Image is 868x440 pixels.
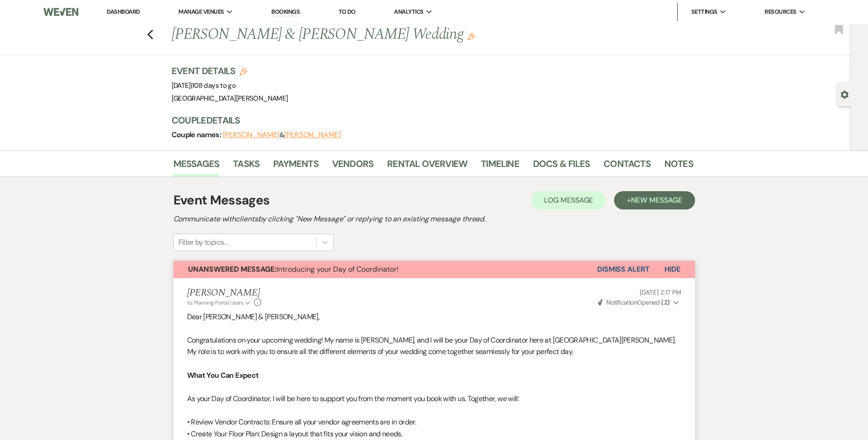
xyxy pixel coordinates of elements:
h3: Couple Details [172,114,684,127]
a: Vendors [332,156,373,177]
button: Hide [650,261,695,278]
span: Settings [691,7,717,16]
span: 108 days to go [192,81,236,90]
a: Contacts [604,156,651,177]
span: | [191,81,236,90]
strong: ( 2 ) [661,298,669,306]
strong: Unanswered Message: [188,264,276,274]
span: & [223,130,341,140]
span: Opened [598,298,670,306]
a: Rental Overview [387,156,467,177]
a: Tasks [233,156,259,177]
button: Unanswered Message:Introducing your Day of Coordinator! [173,261,597,278]
a: Notes [664,156,693,177]
span: Couple names: [172,130,223,140]
span: Notification [606,298,637,306]
span: [GEOGRAPHIC_DATA][PERSON_NAME] [172,94,288,103]
span: Hide [664,264,680,274]
span: Analytics [394,7,423,16]
button: Edit [468,32,475,40]
button: to: Planning Portal Users [187,299,252,307]
h1: [PERSON_NAME] & [PERSON_NAME] Wedding [172,24,582,46]
a: Docs & Files [533,156,590,177]
h3: Event Details [172,64,288,77]
div: Filter by topics... [178,237,227,248]
button: Open lead details [841,90,849,98]
span: As your Day of Coordinator, I will be here to support you from the moment you book with us. Toget... [187,394,519,403]
span: Log Message [544,195,593,205]
a: Timeline [481,156,519,177]
span: Congratulations on your upcoming wedding! My name is [PERSON_NAME], and I will be your Day of Coo... [187,335,676,357]
h5: [PERSON_NAME] [187,287,262,299]
h2: Communicate with clients by clicking "New Message" or replying to an existing message thread. [173,214,695,225]
span: to: Planning Portal Users [187,299,243,306]
span: Introducing your Day of Coordinator! [188,264,399,274]
span: Resources [765,7,796,16]
img: Weven Logo [43,2,78,21]
button: Dismiss Alert [597,261,650,278]
a: Messages [173,156,220,177]
span: Dear [PERSON_NAME] & [PERSON_NAME], [187,312,320,322]
strong: What You Can Expect [187,370,259,380]
span: [DATE] [172,81,236,90]
a: Dashboard [107,8,140,16]
h1: Event Messages [173,191,270,210]
button: Log Message [531,191,606,209]
a: To Do [339,8,356,16]
button: [PERSON_NAME] [284,131,341,139]
span: • Review Vendor Contracts: Ensure all your vendor agreements are in order. [187,417,416,427]
span: New Message [631,195,682,205]
a: Payments [273,156,318,177]
button: NotificationOpened (2) [597,298,681,307]
a: Bookings [271,8,300,16]
span: [DATE] 2:17 PM [640,288,681,296]
button: +New Message [614,191,695,209]
span: Manage Venues [178,7,224,16]
button: [PERSON_NAME] [223,131,280,139]
span: • Create Your Floor Plan: Design a layout that fits your vision and needs. [187,429,403,439]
